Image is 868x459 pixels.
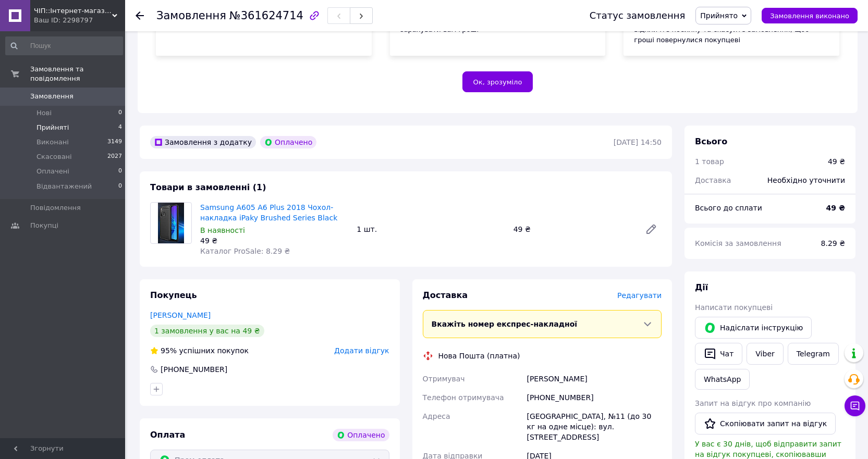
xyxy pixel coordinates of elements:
span: 8.29 ₴ [821,239,845,247]
span: Оплачені [36,167,69,176]
div: Повернутися назад [136,10,144,21]
span: Скасовані [36,152,72,162]
span: Каталог ProSale: 8.29 ₴ [200,247,290,255]
span: 0 [118,182,122,191]
a: Samsung A605 A6 Plus 2018 Чохол-накладка iPaky Brushed Series Black [200,203,337,222]
div: [GEOGRAPHIC_DATA], №11 (до 30 кг на одне місце): вул. [STREET_ADDRESS] [524,407,664,446]
span: Оплата [150,430,185,440]
span: Комісія за замовлення [695,239,781,247]
div: Ваш ID: 2298797 [34,16,125,25]
div: 49 ₴ [200,235,348,246]
div: Нова Пошта (платна) [436,351,523,361]
span: 1 товар [695,157,724,166]
span: Додати відгук [334,346,389,355]
span: Телефон отримувача [423,393,504,402]
div: Оплачено [333,429,389,441]
span: Покупці [30,221,58,230]
span: Покупець [150,290,197,300]
span: 0 [118,108,122,118]
button: Чат [695,343,742,365]
div: [PHONE_NUMBER] [524,388,664,407]
a: Редагувати [641,219,662,240]
span: Товари в замовленні (1) [150,182,266,192]
div: Статус замовлення [590,10,686,21]
span: 0 [118,167,122,176]
span: Прийняті [36,123,69,132]
span: 4 [118,123,122,132]
span: Всього [695,137,727,146]
span: Адреса [423,412,450,420]
span: Замовлення [30,92,74,101]
span: Запит на відгук про компанію [695,399,811,407]
div: 1 замовлення у вас на 49 ₴ [150,325,264,337]
a: [PERSON_NAME] [150,311,211,319]
span: Написати покупцеві [695,303,773,312]
span: Доставка [423,290,468,300]
div: [PHONE_NUMBER] [160,364,228,375]
span: Ок, зрозуміло [473,78,522,86]
span: Виконані [36,138,69,147]
span: Замовлення та повідомлення [30,65,125,83]
b: 49 ₴ [826,204,845,212]
span: 3149 [107,138,122,147]
button: Скопіювати запит на відгук [695,413,836,435]
span: Нові [36,108,52,118]
span: Прийнято [700,11,738,20]
input: Пошук [5,36,123,55]
span: Всього до сплати [695,204,762,212]
button: Замовлення виконано [762,8,858,23]
time: [DATE] 14:50 [614,138,662,146]
a: WhatsApp [695,369,750,390]
img: Samsung A605 A6 Plus 2018 Чохол-накладка iPaky Brushed Series Black [158,203,184,243]
button: Чат з покупцем [845,395,865,416]
span: №361624714 [229,9,303,22]
div: Оплачено [260,136,316,148]
span: Вкажіть номер експрес-накладної [432,320,578,328]
span: ЧІП::Інтернет-магазин техніки та електроніки [34,6,112,16]
div: Замовлення з додатку [150,136,256,148]
a: Telegram [788,343,839,365]
span: Відвантажений [36,182,92,191]
div: 49 ₴ [509,222,637,237]
span: 95% [161,346,177,355]
div: 1 шт. [352,222,509,237]
span: Отримувач [423,375,465,383]
button: Ок, зрозуміло [462,71,533,92]
a: Viber [747,343,783,365]
span: Дії [695,282,708,292]
span: Замовлення виконано [770,12,849,20]
span: Повідомлення [30,203,81,213]
div: [PERSON_NAME] [524,369,664,388]
div: успішних покупок [150,345,249,356]
div: 49 ₴ [828,156,845,167]
span: Доставка [695,176,731,184]
button: Надіслати інструкцію [695,317,812,339]
span: В наявності [200,226,245,234]
div: Необхідно уточнити [761,169,851,192]
span: Редагувати [617,291,662,300]
span: 2027 [107,152,122,162]
span: Замовлення [156,9,226,22]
